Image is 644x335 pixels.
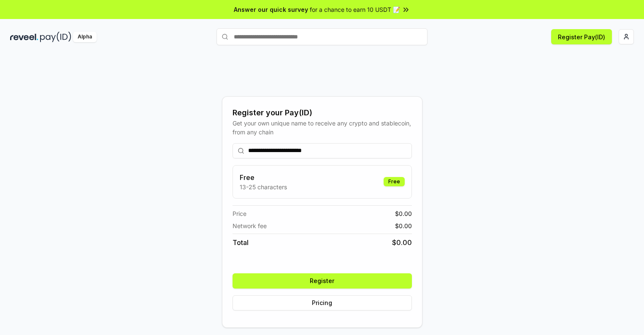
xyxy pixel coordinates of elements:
[240,182,287,191] p: 13-25 characters
[233,273,412,289] button: Register
[234,5,308,14] span: Answer our quick survey
[40,32,71,42] img: pay_id
[10,32,38,42] img: reveel_dark
[395,221,412,230] span: $ 0.00
[73,32,97,42] div: Alpha
[551,29,612,44] button: Register Pay(ID)
[392,237,412,248] span: $ 0.00
[233,221,267,230] span: Network fee
[240,172,287,182] h3: Free
[233,295,412,310] button: Pricing
[384,177,405,186] div: Free
[233,119,412,136] div: Get your own unique name to receive any crypto and stablecoin, from any chain
[233,107,412,119] div: Register your Pay(ID)
[395,209,412,218] span: $ 0.00
[233,237,249,248] span: Total
[310,5,400,14] span: for a chance to earn 10 USDT 📝
[233,209,246,218] span: Price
